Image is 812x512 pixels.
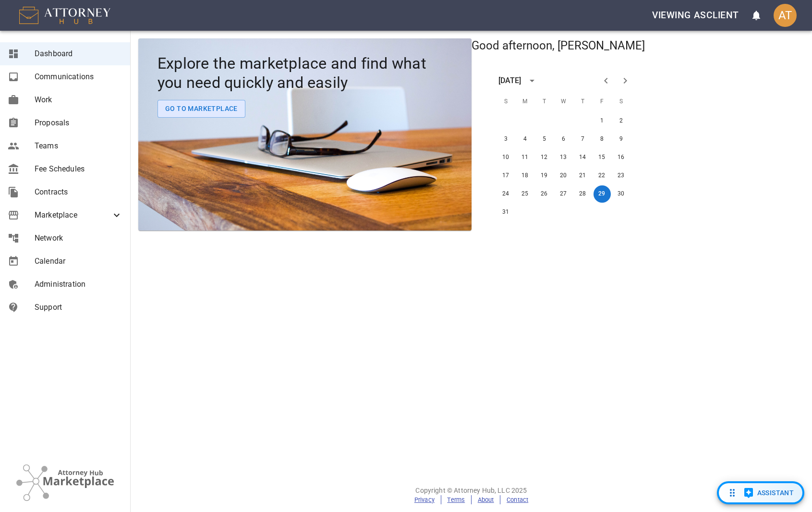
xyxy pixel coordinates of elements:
[574,131,592,148] button: 7
[16,464,114,501] img: Attorney Hub Marketplace
[745,4,768,27] button: open notifications menu
[517,131,534,148] button: 4
[555,185,572,203] button: 27
[131,486,812,495] p: Copyright © Attorney Hub, LLC 2025
[594,112,611,130] button: 1
[594,185,611,203] button: 29
[574,92,592,111] span: Thursday
[497,167,515,184] button: 17
[613,185,630,203] button: 30
[498,75,521,86] div: [DATE]
[158,100,245,118] button: Go To Marketplace
[613,112,630,130] button: 2
[35,209,111,221] span: Marketplace
[574,185,592,203] button: 28
[517,149,534,166] button: 11
[35,302,122,313] span: Support
[497,131,515,148] button: 3
[536,92,553,111] span: Tuesday
[19,7,110,24] img: AttorneyHub Logo
[517,167,534,184] button: 18
[497,185,515,203] button: 24
[35,232,122,244] span: Network
[613,167,630,184] button: 23
[35,186,122,198] span: Contracts
[447,496,465,503] a: Terms
[536,149,553,166] button: 12
[594,131,611,148] button: 8
[414,496,435,503] a: Privacy
[35,279,122,290] span: Administration
[536,185,553,203] button: 26
[596,71,616,90] button: Previous month
[613,131,630,148] button: 9
[555,149,572,166] button: 13
[35,48,122,60] span: Dashboard
[594,149,611,166] button: 15
[536,167,553,184] button: 19
[507,496,528,503] a: Contact
[555,131,572,148] button: 6
[472,38,645,54] h5: Good afternoon, [PERSON_NAME]
[35,140,122,152] span: Teams
[35,117,122,129] span: Proposals
[594,92,611,111] span: Friday
[594,167,611,184] button: 22
[613,149,630,166] button: 16
[574,167,592,184] button: 21
[35,256,122,267] span: Calendar
[517,92,534,111] span: Monday
[613,92,630,111] span: Saturday
[555,167,572,184] button: 20
[555,92,572,111] span: Wednesday
[497,92,515,111] span: Sunday
[158,54,452,92] h4: Explore the marketplace and find what you need quickly and easily
[497,149,515,166] button: 10
[35,94,122,106] span: Work
[478,496,494,503] a: About
[35,163,122,175] span: Fee Schedules
[517,185,534,203] button: 25
[497,204,515,221] button: 31
[574,149,592,166] button: 14
[774,4,797,27] div: AT
[524,73,540,89] button: calendar view is open, switch to year view
[35,71,122,83] span: Communications
[648,4,743,26] button: Viewing asclient
[536,131,553,148] button: 5
[616,71,635,90] button: Next month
